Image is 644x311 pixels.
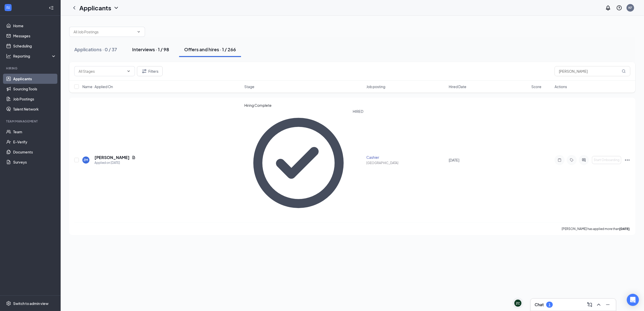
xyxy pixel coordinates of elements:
svg: Analysis [6,54,11,59]
svg: Filter [141,68,147,74]
a: E-Verify [13,137,56,147]
span: Actions [555,84,567,89]
svg: ComposeMessage [587,302,593,308]
h1: Applicants [79,4,111,12]
div: ZC [516,301,520,305]
svg: Notifications [605,5,611,11]
div: Cashier [366,155,446,160]
div: 1 [548,303,551,307]
svg: MagnifyingGlass [622,69,626,73]
span: Job posting [366,84,385,89]
div: Open Intercom Messenger [627,294,639,306]
svg: QuestionInfo [616,5,622,11]
svg: CheckmarkCircle [244,109,353,217]
h5: [PERSON_NAME] [94,155,130,160]
span: Stage [244,84,254,89]
svg: Tag [569,158,575,162]
svg: ActiveChat [581,158,587,162]
svg: ChevronDown [127,69,131,73]
input: All Job Postings [74,29,135,35]
button: Minimize [604,301,612,309]
a: Job Postings [13,94,56,104]
svg: Collapse [49,5,54,10]
svg: ChevronDown [113,5,119,11]
div: HIRED [353,109,363,217]
span: Start Onboarding [594,158,619,162]
div: Applied on [DATE] [94,160,136,165]
button: ComposeMessage [586,301,594,309]
svg: ChevronLeft [71,5,77,11]
svg: WorkstreamLogo [6,5,11,10]
div: Hiring [6,66,55,70]
a: Sourcing Tools [13,84,56,94]
input: Search in offers and hires [555,66,630,76]
input: All Stages [79,68,125,74]
a: Documents [13,147,56,157]
h3: Chat [535,302,544,307]
svg: Note [557,158,563,162]
div: Team Management [6,119,55,123]
span: Hired Date [449,84,467,89]
a: Applicants [13,74,56,84]
div: Hiring Complete [244,103,364,108]
button: Start Onboarding [592,156,621,164]
svg: Ellipses [624,157,630,163]
div: Offers and hires · 1 / 266 [184,46,236,53]
svg: ChevronUp [596,302,602,308]
div: Interviews · 1 / 98 [132,46,169,53]
div: KF [629,6,632,10]
a: Home [13,21,56,31]
a: Scheduling [13,41,56,51]
div: ZM [84,158,88,162]
div: Switch to admin view [13,301,49,306]
span: Name · Applied On [82,84,113,89]
svg: Minimize [605,302,611,308]
button: Filter Filters [137,66,163,76]
b: [DATE] [619,227,630,231]
a: Team [13,127,56,137]
div: Applications · 0 / 37 [74,46,117,53]
svg: ChevronDown [137,30,141,34]
a: Surveys [13,157,56,167]
span: Score [531,84,541,89]
div: [GEOGRAPHIC_DATA] [366,161,446,165]
svg: Document [132,155,136,160]
div: Reporting [13,54,57,59]
p: [PERSON_NAME] has applied more than . [562,227,630,231]
span: [DATE] [449,158,460,162]
a: Messages [13,31,56,41]
svg: Settings [6,301,11,306]
button: ChevronUp [595,301,603,309]
a: Talent Network [13,104,56,114]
